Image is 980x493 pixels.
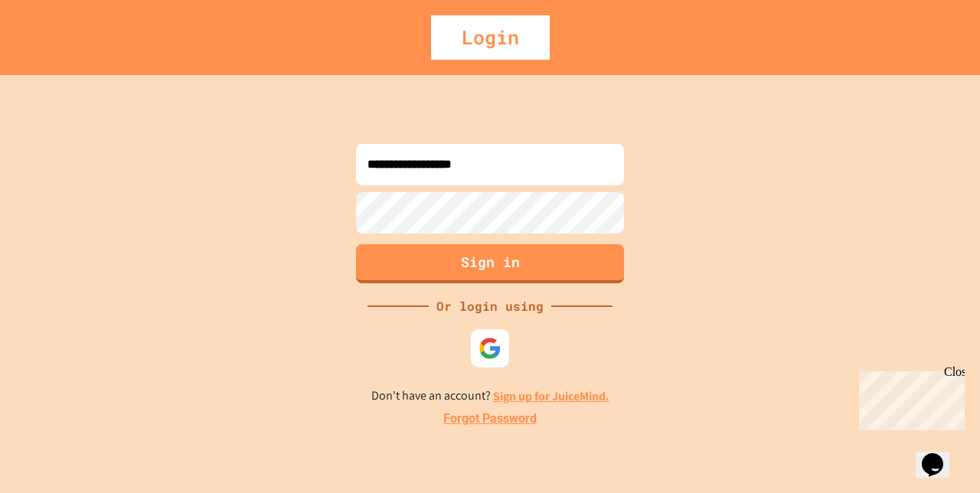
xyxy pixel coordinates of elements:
div: Or login using [429,297,551,315]
p: Don't have an account? [371,387,609,406]
a: Forgot Password [443,410,537,428]
div: Login [431,15,550,60]
button: Sign in [356,244,624,283]
iframe: chat widget [916,432,965,478]
div: Chat with us now!Close [6,6,106,97]
iframe: chat widget [853,365,965,430]
img: google-icon.svg [479,337,501,360]
a: Sign up for JuiceMind. [493,388,609,404]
